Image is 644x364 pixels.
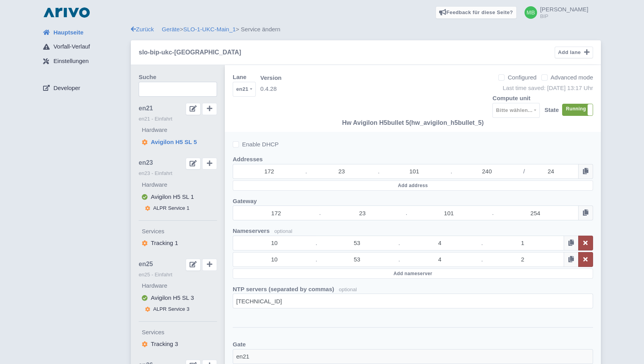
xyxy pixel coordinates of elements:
[37,54,131,69] a: Einstellungen
[153,205,190,211] span: ALPR Service 1
[151,294,194,301] span: Avigilon H5 SL 3
[260,74,282,83] span: Version
[142,328,217,337] label: Services
[139,169,217,177] small: en23 - Einfahrt
[436,6,517,19] a: Feedback für diese Seite?
[139,105,153,112] span: en21
[53,42,90,51] span: Vorfall-Verlauf
[142,227,217,236] label: Services
[233,285,334,294] label: NTP servers (separated by commas)
[496,106,532,115] div: Bitte wählen...
[492,94,530,103] label: Compute unit
[260,83,282,94] span: 0.4.28
[151,139,197,145] span: Avigilon H5 SL 5
[53,84,80,93] span: Developer
[53,57,89,66] span: Einstellungen
[183,26,236,32] a: SLO-1-UKC-Main_1
[562,104,593,116] div: RunningStopped
[131,25,601,34] div: > > Service ändern
[37,25,131,40] a: Hauptseite
[139,191,217,203] button: Avigilon H5 SL 1
[339,287,357,292] span: optional
[551,74,593,81] span: Advanced mode
[53,28,83,37] span: Hauptseite
[242,141,279,148] span: Enable DHCP
[142,281,217,290] label: Hardware
[151,341,178,347] span: Tracking 3
[233,180,593,191] button: Add address
[42,6,92,19] img: logo
[540,6,588,13] span: [PERSON_NAME]
[555,47,593,59] button: Add lane
[233,227,270,236] label: Nameservers
[151,193,194,200] span: Avigilon H5 SL 1
[233,73,246,82] label: Lane
[503,84,593,93] div: Last time saved: [DATE] 13:17 Uhr
[233,268,593,279] button: Add nameserver
[558,49,581,55] span: Add lane
[139,338,217,350] button: Tracking 3
[139,292,217,304] button: Avigilon H5 SL 3
[142,180,217,189] label: Hardware
[131,26,154,32] a: Zurück
[139,237,217,249] button: Tracking 1
[545,106,559,115] label: State
[508,74,536,81] span: Configured
[139,73,156,82] label: Suche
[151,240,178,246] span: Tracking 1
[520,6,588,19] a: [PERSON_NAME] BIP
[37,81,131,96] a: Developer
[139,304,217,315] button: ALPR Service 3
[236,85,248,94] div: en21
[233,155,263,164] label: Addresses
[540,14,588,19] small: BIP
[162,26,180,32] a: Geräte
[139,271,217,279] small: en25 - Einfahrt
[274,228,292,234] small: optional
[342,119,409,126] span: Hw Avigilon H5bullet 5
[233,340,246,349] label: Gate
[139,49,241,56] h5: slo-bip-ukc-[GEOGRAPHIC_DATA]
[563,104,593,115] label: Running
[153,306,190,312] span: ALPR Service 3
[139,136,217,148] button: Avigilon H5 SL 5
[139,159,153,166] span: en23
[139,261,153,268] span: en25
[139,115,217,123] small: en21 - Einfahrt
[233,197,257,206] label: Gateway
[139,203,217,214] button: ALPR Service 1
[142,126,217,135] label: Hardware
[37,40,131,54] a: Vorfall-Verlauf
[409,119,484,126] span: (hw_avigilon_h5bullet_5)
